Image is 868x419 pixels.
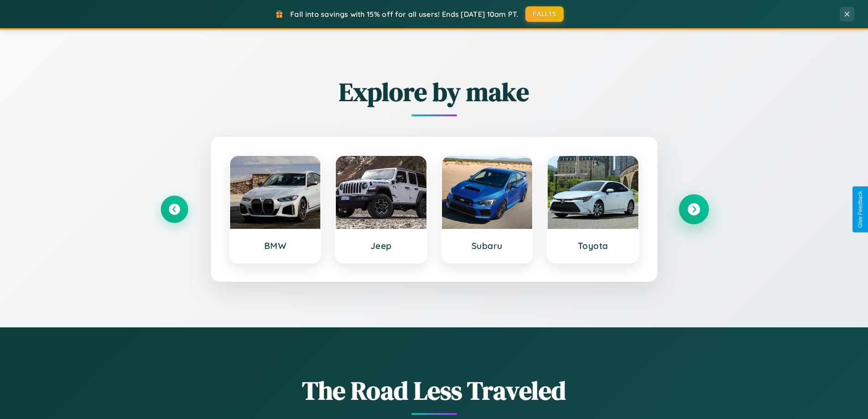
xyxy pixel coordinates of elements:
[557,240,629,251] h3: Toyota
[239,240,312,251] h3: BMW
[525,6,564,22] button: FALL15
[857,191,863,228] div: Give Feedback
[451,240,524,251] h3: Subaru
[161,373,708,408] h1: The Road Less Traveled
[345,240,417,251] h3: Jeep
[290,10,519,19] span: Fall into savings with 15% off for all users! Ends [DATE] 10am PT.
[161,74,708,109] h2: Explore by make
